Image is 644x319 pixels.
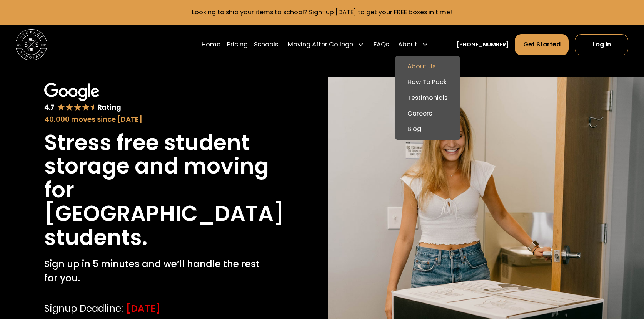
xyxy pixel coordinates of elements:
img: Storage Scholars main logo [16,29,47,61]
div: Signup Deadline: [44,302,123,316]
a: Pricing [227,34,248,56]
a: Careers [398,106,457,121]
div: About [398,40,417,49]
div: About [395,34,432,56]
img: Google 4.7 star rating [44,83,121,112]
a: FAQs [374,34,389,56]
a: Home [202,34,220,56]
a: Schools [254,34,278,56]
a: About Us [398,59,457,74]
a: Looking to ship your items to school? Sign-up [DATE] to get your FREE boxes in time! [192,8,452,17]
div: 40,000 moves since [DATE] [44,114,272,125]
a: [PHONE_NUMBER] [457,41,509,49]
a: Log In [575,34,628,55]
nav: About [395,56,460,140]
a: Blog [398,121,457,137]
div: [DATE] [126,302,160,316]
div: Moving After College [288,40,353,49]
div: Moving After College [284,34,367,56]
a: Get Started [515,34,569,55]
h1: [GEOGRAPHIC_DATA] [44,202,284,226]
a: Testimonials [398,90,457,106]
h1: Stress free student storage and moving for [44,131,272,202]
a: How To Pack [398,74,457,90]
h1: students. [44,226,147,250]
p: Sign up in 5 minutes and we’ll handle the rest for you. [44,257,272,285]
